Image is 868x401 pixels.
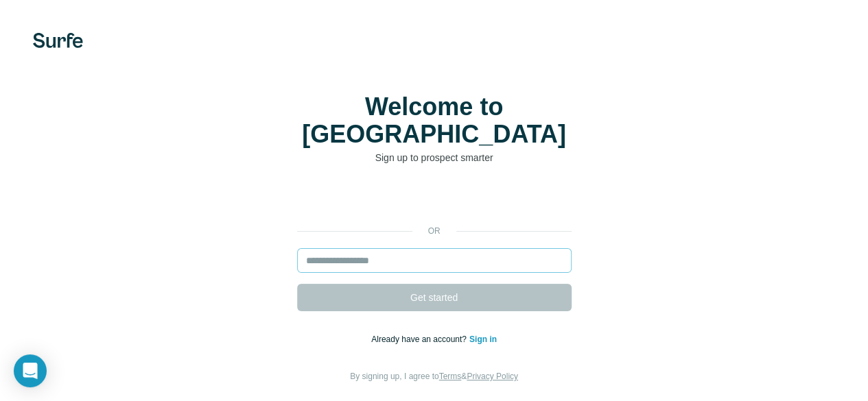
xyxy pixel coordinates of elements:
span: Already have an account? [371,335,469,344]
img: Surfe's logo [33,33,83,48]
iframe: Sign in with Google Button [290,185,578,215]
span: By signing up, I agree to & [350,372,518,381]
p: or [412,225,456,237]
a: Sign in [469,335,497,344]
p: Sign up to prospect smarter [297,151,572,165]
div: Open Intercom Messenger [14,354,47,387]
h1: Welcome to [GEOGRAPHIC_DATA] [297,93,572,148]
a: Privacy Policy [467,372,518,381]
a: Terms [439,372,462,381]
